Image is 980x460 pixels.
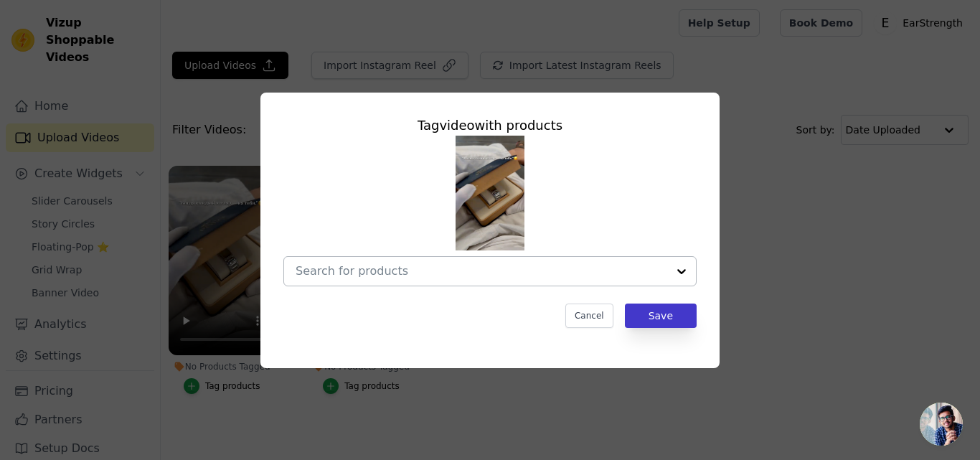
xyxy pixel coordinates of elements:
a: Open chat [920,403,963,446]
div: Tag video with products [283,116,697,136]
input: Search for products [296,264,667,278]
img: tn-1ee4914e40354f099cf7f63cc288757f.png [456,136,524,250]
button: Cancel [565,304,613,328]
button: Save [625,304,697,328]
